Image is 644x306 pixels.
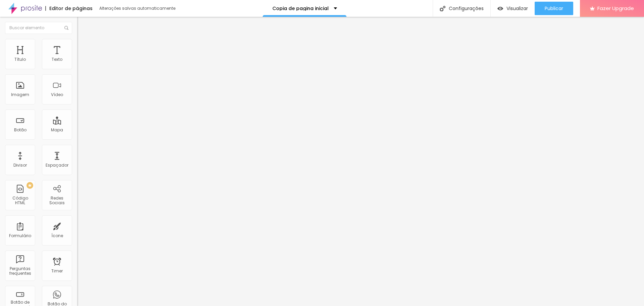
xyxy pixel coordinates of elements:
[52,57,62,62] div: Texto
[440,6,445,11] img: Icone
[64,26,68,30] img: Icone
[535,2,573,15] button: Publicar
[46,163,68,168] div: Espaçador
[99,6,176,10] div: Alterações salvas automaticamente
[77,17,644,306] iframe: Editor
[506,6,528,11] span: Visualizar
[45,6,93,11] div: Editor de páginas
[545,6,563,11] span: Publicar
[51,92,63,97] div: Vídeo
[497,6,503,11] img: view-1.svg
[44,196,70,206] div: Redes Sociais
[51,233,63,238] div: Ícone
[14,57,26,62] div: Título
[51,128,63,132] div: Mapa
[272,6,329,11] p: Copia de pagina inicial
[9,233,31,238] div: Formulário
[7,196,33,206] div: Código HTML
[491,2,535,15] button: Visualizar
[14,128,26,132] div: Botão
[5,22,72,34] input: Buscar elemento
[51,269,63,273] div: Timer
[7,266,33,276] div: Perguntas frequentes
[11,92,29,97] div: Imagem
[13,163,27,168] div: Divisor
[597,5,634,11] span: Fazer Upgrade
